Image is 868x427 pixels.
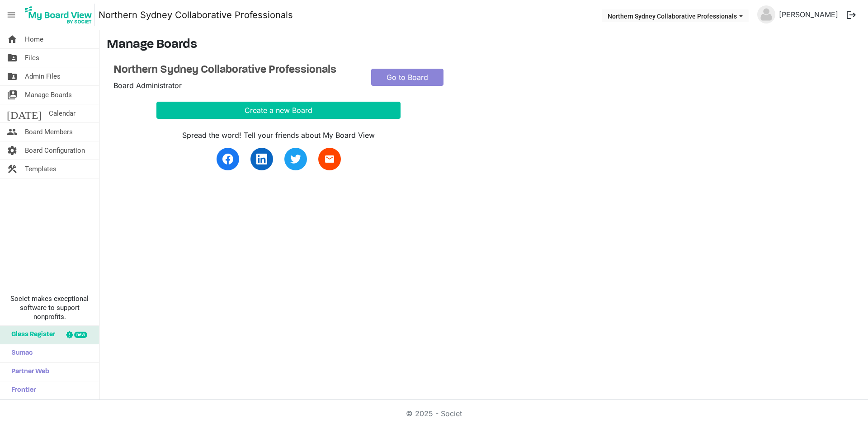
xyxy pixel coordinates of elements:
button: logout [842,5,861,24]
span: people [7,123,18,141]
a: [PERSON_NAME] [775,5,842,23]
span: Sumac [7,344,33,362]
a: © 2025 - Societ [406,409,462,418]
span: Societ makes exceptional software to support nonprofits. [4,294,95,321]
img: My Board View Logo [22,4,95,26]
button: Northern Sydney Collaborative Professionals dropdownbutton [602,9,749,22]
a: email [318,148,341,170]
span: Calendar [49,104,75,122]
span: [DATE] [7,104,42,122]
span: Partner Web [7,363,49,381]
span: folder_shared [7,67,18,85]
span: Manage Boards [25,86,72,104]
a: My Board View Logo [22,4,99,26]
img: twitter.svg [290,154,301,164]
span: Frontier [7,381,36,399]
img: no-profile-picture.svg [757,5,775,23]
span: email [324,154,335,164]
span: Board Administrator [113,81,182,90]
a: Northern Sydney Collaborative Professionals [113,64,358,77]
a: Go to Board [371,69,443,86]
div: new [74,332,87,338]
span: settings [7,141,18,160]
img: linkedin.svg [256,154,267,164]
span: menu [3,6,20,23]
button: Create a new Board [156,102,401,119]
div: Spread the word! Tell your friends about My Board View [156,130,401,141]
span: Board Configuration [25,141,85,160]
span: Home [25,30,43,48]
span: home [7,30,18,48]
span: Glass Register [7,326,55,344]
span: construction [7,160,18,178]
span: Templates [25,160,57,178]
span: folder_shared [7,49,18,67]
span: Board Members [25,123,73,141]
span: Admin Files [25,67,61,85]
h3: Manage Boards [107,38,861,53]
span: Files [25,49,39,67]
img: facebook.svg [222,154,233,164]
a: Northern Sydney Collaborative Professionals [99,6,293,24]
span: switch_account [7,86,18,104]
